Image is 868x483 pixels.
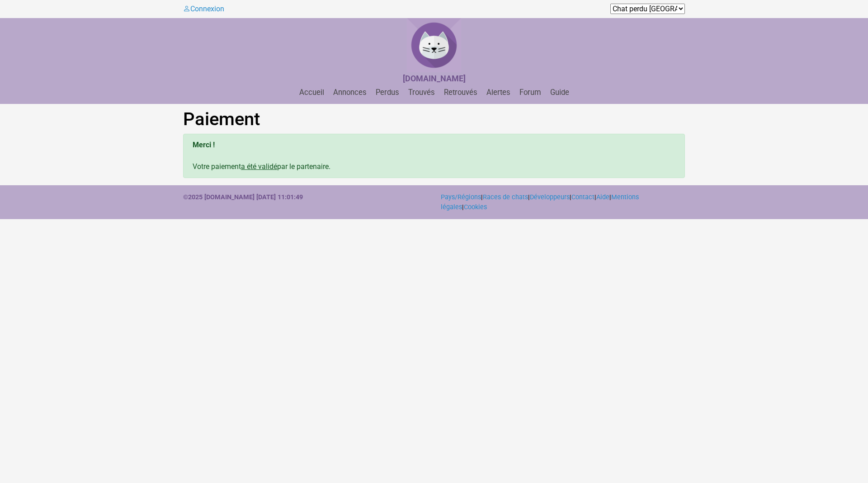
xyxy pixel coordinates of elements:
[516,88,545,97] a: Forum
[596,193,609,201] a: Aide
[434,192,692,212] div: | | | | | |
[483,193,528,201] a: Races de chats
[372,88,403,97] a: Perdus
[193,141,215,149] b: Merci !
[183,5,224,13] a: Connexion
[403,74,466,83] strong: [DOMAIN_NAME]
[330,88,370,97] a: Annonces
[403,75,466,83] a: [DOMAIN_NAME]
[547,88,573,97] a: Guide
[530,193,570,201] a: Développeurs
[183,108,685,130] h1: Paiement
[441,193,639,211] a: Mentions légales
[241,162,277,171] u: a été validé
[483,88,514,97] a: Alertes
[571,193,594,201] a: Contact
[183,193,303,201] strong: ©2025 [DOMAIN_NAME] [DATE] 11:01:49
[296,88,328,97] a: Accueil
[183,134,685,178] div: Votre paiement par le partenaire.
[441,193,481,201] a: Pays/Régions
[464,203,487,211] a: Cookies
[440,88,481,97] a: Retrouvés
[405,88,439,97] a: Trouvés
[407,18,461,72] img: Chat Perdu France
